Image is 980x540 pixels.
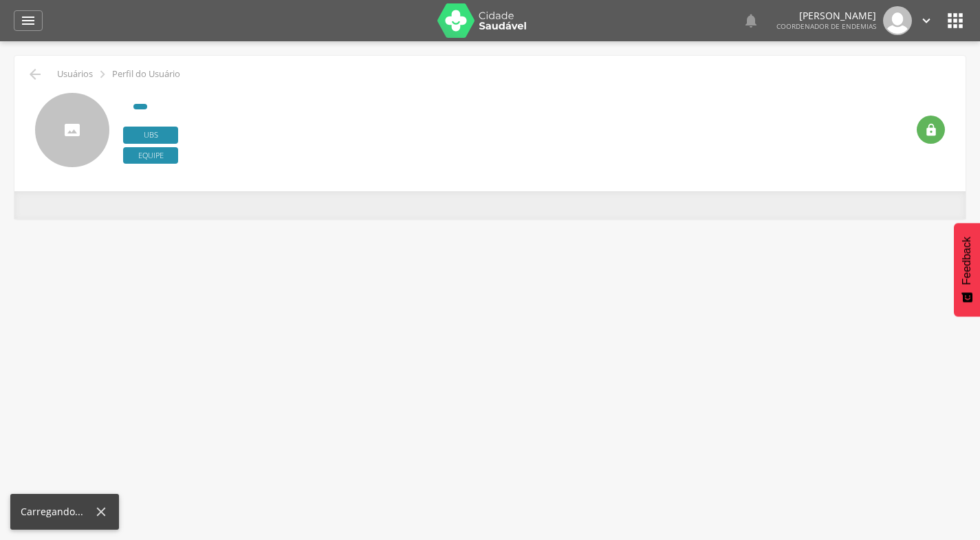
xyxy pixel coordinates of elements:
div: Carregando... [21,505,94,519]
p: Usuários [57,69,93,80]
i:  [743,12,759,29]
p: [PERSON_NAME] [776,11,876,21]
i:  [919,13,934,28]
i:  [95,67,110,82]
i:  [20,12,36,29]
a:  [919,6,934,35]
p: Perfil do Usuário [112,69,180,80]
button: Feedback - Mostrar pesquisa [954,223,980,316]
i:  [944,10,966,32]
span: Equipe [123,147,178,164]
i: Voltar [27,66,43,83]
span: Coordenador de Endemias [776,21,876,31]
span: Feedback [961,237,973,285]
i:  [924,123,938,137]
div: Resetar senha [917,116,945,144]
span: Ubs [123,127,178,144]
a:  [743,6,759,35]
a:  [14,10,43,31]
